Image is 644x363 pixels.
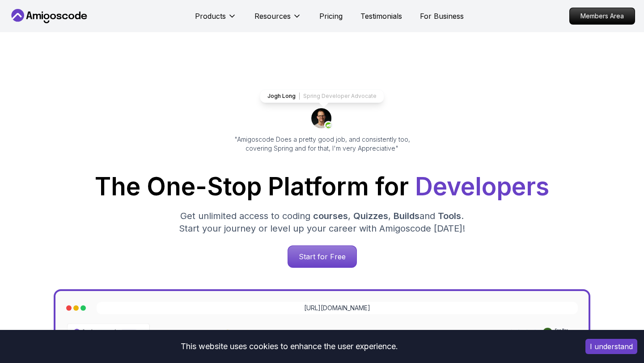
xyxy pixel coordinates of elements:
p: Get unlimited access to coding , , and . Start your journey or level up your career with Amigosco... [172,210,472,235]
p: Products [195,11,226,21]
p: "Amigoscode Does a pretty good job, and consistently too, covering Spring and for that, I'm very ... [222,135,422,153]
div: This website uses cookies to enhance the user experience. [7,337,572,356]
a: Members Area [569,8,635,25]
span: Tools [438,211,461,221]
button: Resources [254,11,301,29]
img: josh long [311,108,333,130]
button: Accept cookies [585,339,637,354]
p: Resources [254,11,291,21]
p: Start for Free [288,246,356,267]
a: Start for Free [288,245,357,268]
a: Pricing [319,11,343,21]
span: Developers [415,172,549,201]
span: courses [313,211,348,221]
p: Spring Developer Advocate [303,93,377,100]
p: Jogh Long [267,93,296,100]
p: Members Area [570,8,635,24]
a: [URL][DOMAIN_NAME] [304,304,370,312]
span: Quizzes [353,211,388,221]
a: For Business [420,11,464,21]
h1: The One-Stop Platform for [16,174,628,199]
button: Products [195,11,237,29]
span: Builds [394,211,419,221]
a: Testimonials [360,11,402,21]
